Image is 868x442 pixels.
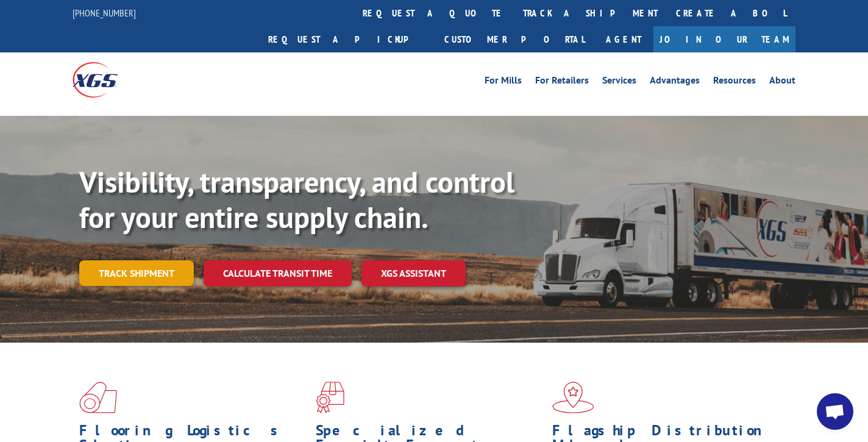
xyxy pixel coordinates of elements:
a: Track shipment [79,260,194,286]
a: Advantages [650,76,700,89]
img: xgs-icon-total-supply-chain-intelligence-red [79,382,117,413]
a: For Mills [485,76,522,89]
a: Calculate transit time [204,260,352,287]
a: [PHONE_NUMBER] [73,7,136,19]
a: Customer Portal [435,26,594,52]
img: xgs-icon-focused-on-flooring-red [316,382,344,413]
a: For Retailers [535,76,589,89]
a: Services [602,76,636,89]
a: About [769,76,795,89]
img: xgs-icon-flagship-distribution-model-red [552,382,594,413]
a: Resources [713,76,756,89]
div: Open chat [817,393,853,430]
a: XGS ASSISTANT [361,260,466,287]
b: Visibility, transparency, and control for your entire supply chain. [79,163,514,236]
a: Request a pickup [259,26,435,52]
a: Agent [594,26,653,52]
a: Join Our Team [653,26,795,52]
